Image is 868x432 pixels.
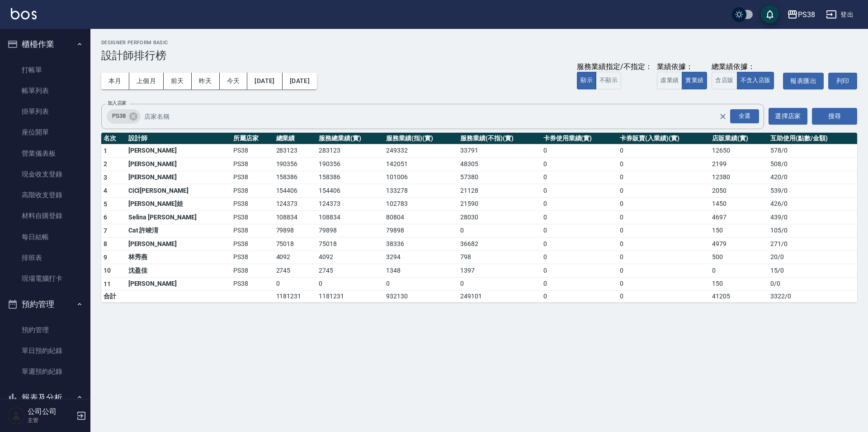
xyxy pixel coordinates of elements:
td: PS38 [231,171,274,184]
a: 帳單列表 [4,80,87,101]
th: 服務業績(不指)(實) [458,133,541,144]
a: 營業儀表板 [4,143,87,164]
td: 0 [618,291,710,302]
td: 108834 [274,211,317,224]
td: 0 [541,158,618,171]
button: 登出 [822,6,857,23]
td: 2745 [316,264,384,278]
span: 7 [104,227,107,234]
td: [PERSON_NAME] [126,158,231,171]
button: 列印 [828,73,857,89]
a: 排班表 [4,247,87,268]
button: Open [728,107,761,125]
td: 15 / 0 [768,264,857,278]
td: 0 [316,277,384,291]
td: PS38 [231,144,274,158]
div: PS38 [798,9,815,20]
td: 439 / 0 [768,211,857,224]
td: 0 [618,158,710,171]
td: 124373 [274,197,317,211]
td: 0 [618,224,710,237]
h5: 公司公司 [28,407,74,416]
td: 沈盈佳 [126,264,231,278]
td: Cat 許竣淯 [126,224,231,237]
th: 互助使用(點數/金額) [768,133,857,144]
td: 0 [618,171,710,184]
th: 設計師 [126,133,231,144]
a: 材料自購登錄 [4,205,87,226]
button: 昨天 [192,73,220,89]
td: 21128 [458,184,541,198]
a: 預約管理 [4,320,87,340]
td: 33791 [458,144,541,158]
td: 0 [618,144,710,158]
td: 0 [541,291,618,302]
td: 124373 [316,197,384,211]
td: 0 [541,251,618,264]
td: 0 [274,277,317,291]
td: 4092 [274,251,317,264]
span: 2 [104,160,107,167]
td: 0 [618,211,710,224]
td: 271 / 0 [768,237,857,251]
td: 283123 [274,144,317,158]
td: PS38 [231,277,274,291]
button: 不含入店販 [737,72,774,89]
th: 卡券販賣(入業績)(實) [618,133,710,144]
td: 1397 [458,264,541,278]
button: PS38 [783,5,819,24]
a: 高階收支登錄 [4,185,87,205]
td: PS38 [231,224,274,237]
td: 508 / 0 [768,158,857,171]
div: PS38 [107,109,141,124]
td: 21590 [458,197,541,211]
td: 28030 [458,211,541,224]
th: 服務業績(指)(實) [384,133,458,144]
td: 500 [710,251,768,264]
td: 133278 [384,184,458,198]
td: 57380 [458,171,541,184]
button: 前天 [164,73,192,89]
button: 上個月 [129,73,164,89]
td: [PERSON_NAME]娃 [126,197,231,211]
button: 報表匯出 [783,73,824,89]
td: 158386 [274,171,317,184]
td: 426 / 0 [768,197,857,211]
td: 154406 [274,184,317,198]
td: 539 / 0 [768,184,857,198]
td: 12650 [710,144,768,158]
td: 0 [541,211,618,224]
a: 現金收支登錄 [4,164,87,185]
td: [PERSON_NAME] [126,237,231,251]
a: 座位開單 [4,122,87,143]
a: 單週預約紀錄 [4,361,87,382]
div: 全選 [730,109,759,123]
h3: 設計師排行榜 [101,49,857,62]
td: 林秀燕 [126,251,231,264]
td: 0 [541,171,618,184]
td: 2050 [710,184,768,198]
td: 2199 [710,158,768,171]
td: 0 [541,197,618,211]
div: 服務業績指定/不指定： [577,62,652,72]
td: 150 [710,224,768,237]
img: Person [7,407,25,425]
td: 4092 [316,251,384,264]
span: 11 [104,280,111,288]
div: 總業績依據： [712,62,778,72]
th: 名次 [101,133,126,144]
td: 0 [618,237,710,251]
td: 0 [541,264,618,278]
span: 1 [104,147,107,154]
td: 80804 [384,211,458,224]
td: 798 [458,251,541,264]
td: PS38 [231,158,274,171]
td: 3294 [384,251,458,264]
td: 3322 / 0 [768,291,857,302]
table: a dense table [101,133,857,303]
label: 加入店家 [108,100,127,107]
td: PS38 [231,237,274,251]
td: 75018 [316,237,384,251]
td: 75018 [274,237,317,251]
